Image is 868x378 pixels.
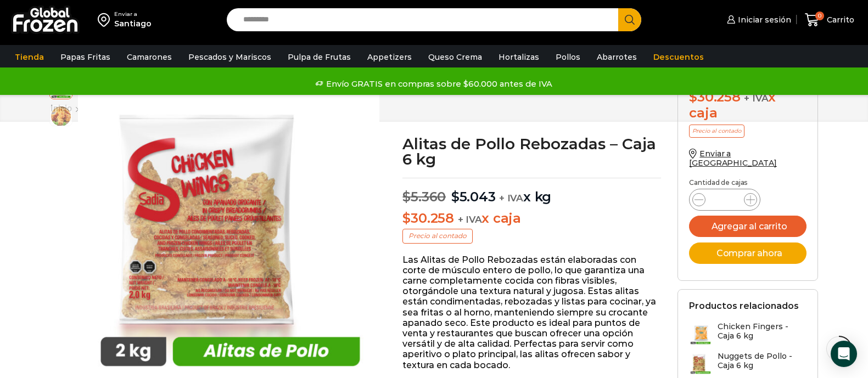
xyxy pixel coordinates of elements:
bdi: 5.043 [451,189,496,205]
a: Hortalizas [493,47,545,67]
h3: Nuggets de Pollo - Caja 6 kg [718,352,806,370]
a: Pescados y Mariscos [183,47,277,67]
span: $ [451,189,460,205]
a: Queso Crema [423,47,488,67]
p: Las Alitas de Pollo Rebozadas están elaboradas con corte de músculo entero de pollo, lo que garan... [402,255,661,370]
div: Enviar a [114,10,152,18]
div: Open Intercom Messenger [831,341,857,367]
a: Papas Fritas [55,47,116,67]
span: $ [402,189,411,205]
a: Chicken Fingers - Caja 6 kg [689,322,806,346]
button: Comprar ahora [689,242,806,264]
p: Precio al contado [689,125,744,138]
button: Search button [618,8,641,31]
p: x kg [402,178,661,205]
a: Abarrotes [591,47,642,67]
a: Pollos [550,47,586,67]
a: Pulpa de Frutas [282,47,356,67]
span: $ [689,89,697,105]
input: Product quantity [714,192,735,207]
span: + IVA [499,193,523,204]
div: x caja [689,89,806,121]
span: + IVA [744,93,768,104]
a: Descuentos [648,47,709,67]
span: Iniciar sesión [735,14,791,25]
img: address-field-icon.svg [98,10,114,29]
a: Enviar a [GEOGRAPHIC_DATA] [689,149,777,168]
a: Tienda [9,47,49,67]
a: Camarones [121,47,177,67]
p: Cantidad de cajas [689,179,806,187]
a: Iniciar sesión [724,9,791,31]
a: 0 Carrito [802,7,857,33]
button: Agregar al carrito [689,216,806,237]
a: Appetizers [362,47,417,67]
h1: Alitas de Pollo Rebozadas – Caja 6 kg [402,136,661,167]
span: 0 [815,12,824,20]
h3: Chicken Fingers - Caja 6 kg [718,322,806,341]
span: alitas-de-pollo [50,105,72,127]
bdi: 30.258 [402,210,453,226]
a: Nuggets de Pollo - Caja 6 kg [689,352,806,375]
p: x caja [402,211,661,227]
div: Santiago [114,18,152,29]
span: + IVA [458,214,482,225]
bdi: 30.258 [689,89,740,105]
bdi: 5.360 [402,189,446,205]
h2: Productos relacionados [689,301,799,311]
span: Carrito [824,14,854,25]
span: $ [402,210,411,226]
p: Precio al contado [402,229,473,243]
